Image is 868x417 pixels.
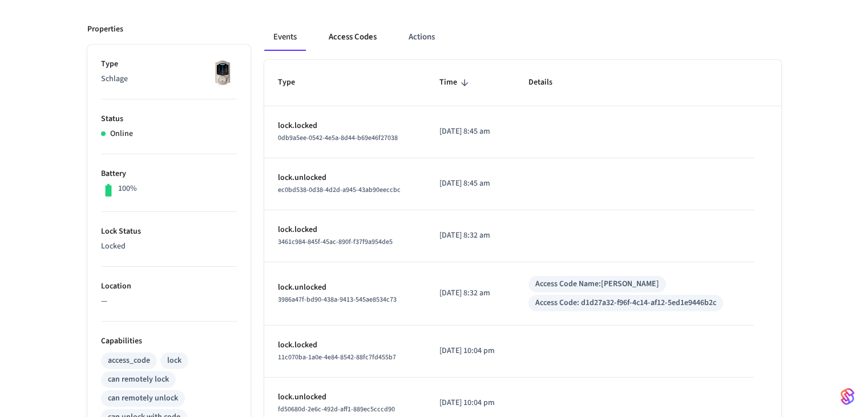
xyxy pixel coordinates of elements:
[320,23,386,51] button: Access Codes
[264,23,781,51] div: ant example
[87,23,123,35] p: Properties
[278,339,412,351] p: lock.locked
[118,183,137,195] p: 100%
[278,120,412,132] p: lock.locked
[101,168,237,180] p: Battery
[108,355,150,367] div: access_code
[278,237,393,247] span: 3461c984-845f-45ac-890f-f37f9a954de5
[528,74,567,91] span: Details
[439,178,501,190] p: [DATE] 8:45 am
[101,73,237,85] p: Schlage
[439,74,472,91] span: Time
[108,374,169,386] div: can remotely lock
[278,404,395,414] span: fd50680d-2e6c-492d-aff1-889ec5cccd90
[208,58,237,87] img: Schlage Sense Smart Deadbolt with Camelot Trim, Front
[535,297,716,309] div: Access Code: d1d27a32-f96f-4c14-af12-5ed1e9446b2c
[167,355,181,367] div: lock
[278,352,396,362] span: 11c070ba-1a0e-4e84-8542-88fc7fd455b7
[101,295,237,307] p: —
[108,392,178,404] div: can remotely unlock
[841,387,854,406] img: SeamLogoGradient.69752ec5.svg
[399,23,444,51] button: Actions
[101,335,237,347] p: Capabilities
[264,23,306,51] button: Events
[101,240,237,252] p: Locked
[439,345,501,357] p: [DATE] 10:04 pm
[439,230,501,242] p: [DATE] 8:32 am
[278,224,412,236] p: lock.locked
[101,226,237,238] p: Lock Status
[110,128,133,140] p: Online
[278,282,412,294] p: lock.unlocked
[278,133,398,143] span: 0db9a5ee-0542-4e5a-8d44-b69e46f27038
[101,280,237,292] p: Location
[278,172,412,184] p: lock.unlocked
[439,397,501,409] p: [DATE] 10:04 pm
[278,295,397,304] span: 3986a47f-bd90-438a-9413-545ae8534c73
[535,278,659,290] div: Access Code Name: [PERSON_NAME]
[278,185,401,195] span: ec0bd538-0d38-4d2d-a945-43ab90eeccbc
[278,391,412,403] p: lock.unlocked
[439,126,501,138] p: [DATE] 8:45 am
[439,287,501,299] p: [DATE] 8:32 am
[278,74,310,91] span: Type
[101,58,237,70] p: Type
[101,113,237,125] p: Status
